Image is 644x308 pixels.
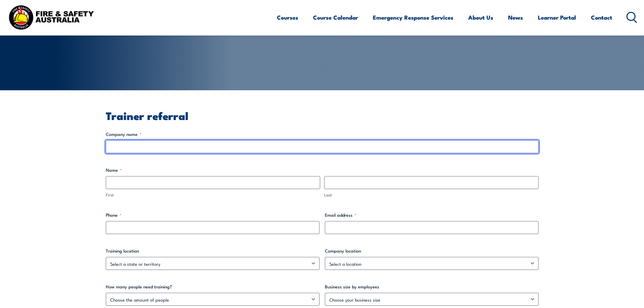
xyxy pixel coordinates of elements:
[106,283,319,290] label: How many people need training?
[373,8,453,26] a: Emergency Response Services
[325,283,539,290] label: Business size by employees
[325,212,539,218] label: Email address
[106,111,539,120] h2: Trainer referral
[106,167,122,173] legend: Name
[106,212,319,218] label: Phone
[277,8,298,26] a: Courses
[106,131,539,138] label: Company name
[538,8,576,26] a: Learner Portal
[468,8,493,26] a: About Us
[106,247,319,254] label: Training location
[313,8,358,26] a: Course Calendar
[324,192,539,198] label: Last
[106,192,320,198] label: First
[325,247,539,254] label: Company location
[508,8,523,26] a: News
[591,8,612,26] a: Contact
